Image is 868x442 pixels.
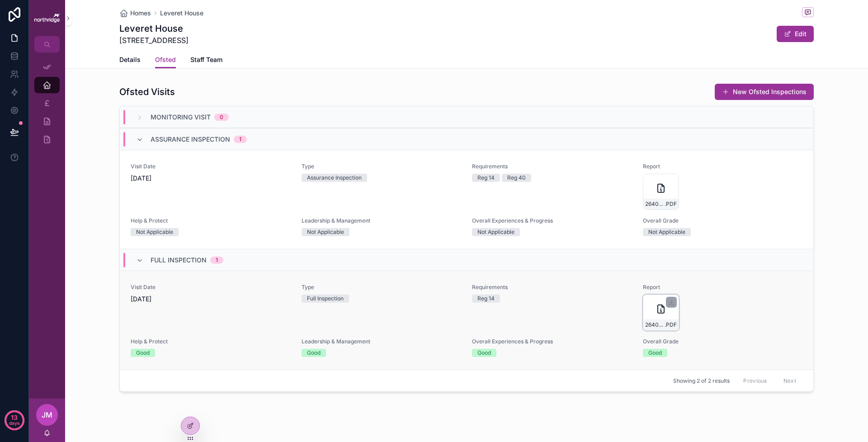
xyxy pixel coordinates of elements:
div: Reg 14 [477,174,495,182]
div: Good [136,349,150,357]
div: Good [648,349,662,357]
div: Not Applicable [477,228,514,236]
div: Assurance Inspection [307,174,362,182]
div: 1 [216,257,218,264]
p: 13 [11,413,18,422]
div: 1 [239,136,241,143]
a: Leveret House [160,9,203,18]
span: Report [643,163,803,170]
a: Details [119,52,141,70]
div: Not Applicable [307,228,344,236]
span: Help & Protect [131,217,291,224]
span: Overall Experiences & Progress [472,217,632,224]
span: Visit Date [131,284,291,291]
span: Requirements [472,284,632,291]
a: Visit Date[DATE]TypeAssurance InspectionRequirementsReg 14Reg 40Report2640099_1-7.PDFHelp & Prote... [120,150,813,249]
span: Overall Experiences & Progress [472,338,632,345]
span: Details [119,55,141,64]
span: 2640099_1-7 [645,200,665,208]
span: Leadership & Management [302,338,462,345]
a: Ofsted [155,52,176,69]
div: Good [307,349,321,357]
span: Ofsted [155,55,176,64]
img: App logo [34,14,60,22]
h1: Leveret House [119,22,189,35]
span: Full Inspection [151,256,207,265]
p: days [9,417,20,429]
div: Reg 14 [477,295,495,303]
a: Staff Team [190,52,222,70]
button: New Ofsted Inspections [715,84,814,100]
span: Help & Protect [131,338,291,345]
div: Reg 40 [507,174,526,182]
span: Visit Date [131,163,291,170]
span: Assurance Inspection [151,135,230,144]
span: [DATE] [131,174,291,183]
span: Type [302,284,462,291]
span: .PDF [665,321,677,328]
div: Good [477,349,491,357]
button: Edit [777,26,814,42]
span: JM [42,409,52,420]
span: Monitoring Visit [151,113,211,122]
span: Overall Grade [643,338,803,345]
span: .PDF [665,200,677,208]
span: Homes [130,9,151,18]
span: Type [302,163,462,170]
div: 0 [220,114,223,121]
div: Not Applicable [136,228,173,236]
span: Staff Team [190,55,222,64]
div: Full Inspection [307,295,344,303]
span: Showing 2 of 2 results [673,377,730,385]
div: Not Applicable [648,228,685,236]
a: Homes [119,9,151,18]
span: [DATE] [131,295,291,304]
span: 2640099_1-5-3-2 [645,321,665,328]
div: scrollable content [29,52,65,159]
h1: Ofsted Visits [119,86,175,98]
span: Leadership & Management [302,217,462,224]
a: Visit Date[DATE]TypeFull InspectionRequirementsReg 14Report2640099_1-5-3-2.PDFHelp & ProtectGoodL... [120,271,813,370]
span: [STREET_ADDRESS] [119,35,189,46]
span: Requirements [472,163,632,170]
span: Report [643,284,803,291]
span: Overall Grade [643,217,803,224]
